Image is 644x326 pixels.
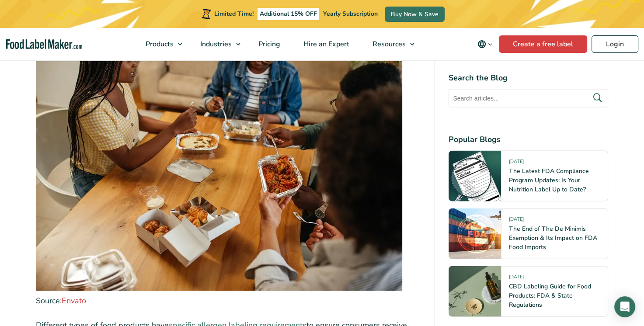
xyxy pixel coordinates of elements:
[508,273,523,283] span: [DATE]
[508,215,523,225] span: [DATE]
[247,28,290,60] a: Pricing
[449,133,608,145] h4: Popular Blogs
[508,282,591,309] a: CBD Labeling Guide for Food Products: FDA & State Regulations
[198,39,233,49] span: Industries
[499,35,587,53] a: Create a free label
[143,39,174,49] span: Products
[449,72,608,83] h4: Search the Blog
[36,295,421,307] figcaption: Source:
[292,28,359,60] a: Hire an Expert
[189,28,245,60] a: Industries
[471,35,499,53] button: Change language
[256,39,281,49] span: Pricing
[385,7,445,22] a: Buy Now & Save
[258,8,319,20] span: Additional 15% OFF
[62,295,86,306] a: Envato
[323,10,378,18] span: Yearly Subscription
[370,39,407,49] span: Resources
[508,158,523,168] span: [DATE]
[361,28,419,60] a: Resources
[508,166,588,193] a: The Latest FDA Compliance Program Updates: Is Your Nutrition Label Up to Date?
[592,35,638,53] a: Login
[301,39,350,49] span: Hire an Expert
[6,39,82,49] a: Food Label Maker homepage
[449,89,608,107] input: Search articles...
[508,224,597,251] a: The End of The De Minimis Exemption & Its Impact on FDA Food Imports
[214,10,254,18] span: Limited Time!
[614,296,635,317] div: Open Intercom Messenger
[134,28,187,60] a: Products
